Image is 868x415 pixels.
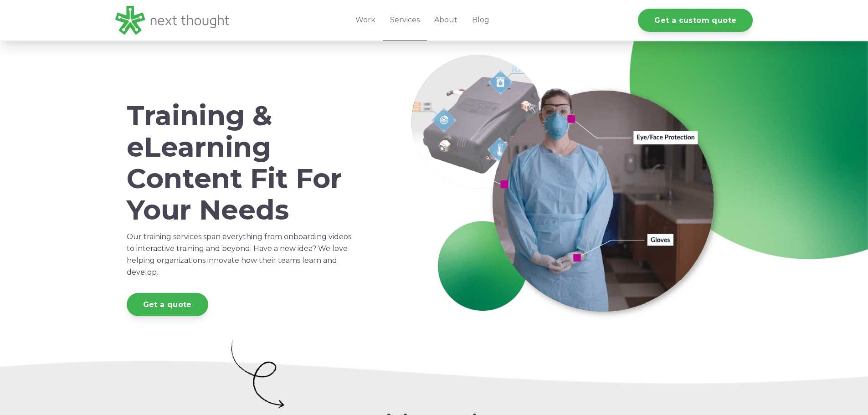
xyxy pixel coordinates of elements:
[127,99,342,226] span: Training & eLearning Content Fit For Your Needs
[115,6,229,35] img: LG - NextThought Logo
[127,232,351,277] span: Our training services span everything from onboarding videos to interactive training and beyond. ...
[127,293,208,316] a: Get a quote
[229,336,286,412] img: Artboard 16 copy
[411,55,730,325] img: Services
[638,9,753,32] a: Get a custom quote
